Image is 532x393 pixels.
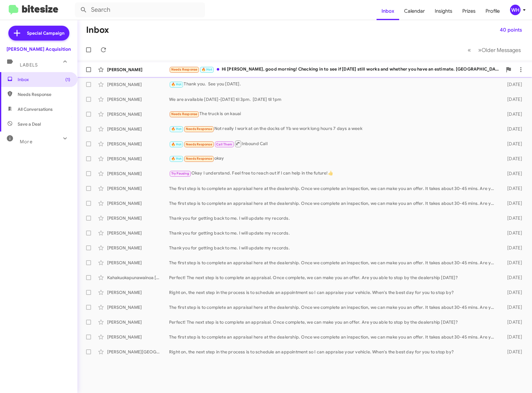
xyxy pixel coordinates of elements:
button: WH [505,5,525,15]
span: Special Campaign [27,30,64,36]
div: [DATE] [498,304,527,310]
span: Call Them [216,142,232,146]
span: More [20,139,33,145]
div: [PERSON_NAME] [107,156,169,162]
div: [DATE] [498,289,527,296]
div: [DATE] [498,215,527,221]
div: [PERSON_NAME] [107,289,169,296]
div: [DATE] [498,319,527,325]
div: Thank you for getting back to me. I will update my records. [169,230,498,236]
div: [DATE] [498,141,527,147]
div: The first step is to complete an appraisal here at the dealership. Once we complete an inspection... [169,200,498,206]
div: Inbound Call [169,140,498,148]
button: Next [474,44,525,56]
div: Okay I understand. Feel free to reach out if I can help in the future!👍 [169,170,498,177]
div: [DATE] [498,334,527,340]
span: (1) [65,76,70,83]
div: [PERSON_NAME] [107,171,169,177]
div: [DATE] [498,230,527,236]
h1: Inbox [86,25,109,35]
div: [DATE] [498,260,527,266]
div: [PERSON_NAME] [107,200,169,206]
span: Try Pausing [171,171,189,175]
div: [PERSON_NAME] [107,319,169,325]
div: okay [169,155,498,162]
span: 🔥 Hot [171,157,182,161]
span: 🔥 Hot [202,67,212,71]
div: Perfect! The next step is to complete an appraisal. Once complete, we can make you an offer. Are ... [169,274,498,281]
div: The truck is on kauai [169,110,498,118]
div: We are available [DATE]-[DATE] til 3pm. [DATE] til 1pm [169,96,498,102]
span: Needs Response [186,127,212,131]
div: The first step is to complete an appraisal here at the dealership. Once we complete an inspection... [169,185,498,192]
div: [DATE] [498,349,527,355]
div: [PERSON_NAME] [107,185,169,192]
div: Thank you. See you [DATE]. [169,81,498,88]
div: [PERSON_NAME] [107,111,169,117]
span: Inbox [18,76,70,83]
div: [DATE] [498,96,527,102]
div: The first step is to complete an appraisal here at the dealership. Once we complete an inspection... [169,304,498,310]
span: Needs Response [186,157,212,161]
div: The first step is to complete an appraisal here at the dealership. Once we complete an inspection... [169,334,498,340]
div: [PERSON_NAME] [107,334,169,340]
div: Hi [PERSON_NAME], good morning! Checking in to see if [DATE] still works and whether you have an ... [169,66,502,73]
div: Thank you for getting back to me. I will update my records. [169,215,498,221]
span: Save a Deal [18,121,41,127]
div: Right on, the next step in the process is to schedule an appointment so I can appraise your vehic... [169,289,498,296]
span: 🔥 Hot [171,127,182,131]
input: Search [75,2,205,17]
div: [PERSON_NAME] [107,260,169,266]
span: Profile [481,2,505,20]
div: [DATE] [498,245,527,251]
div: [PERSON_NAME] [107,230,169,236]
span: » [478,46,482,54]
div: [DATE] [498,111,527,117]
span: Older Messages [482,47,521,54]
div: [DATE] [498,185,527,192]
div: [PERSON_NAME] Acquisition [7,46,71,52]
div: [DATE] [498,171,527,177]
div: Right on, the next step in the process is to schedule an appointment so I can appraise your vehic... [169,349,498,355]
div: [DATE] [498,200,527,206]
div: Not really I work at on the docks of Yb we work long hours 7 days a week [169,125,498,132]
a: Insights [430,2,457,20]
div: [PERSON_NAME] [107,141,169,147]
span: Needs Response [18,91,70,97]
div: [PERSON_NAME] [107,304,169,310]
div: [DATE] [498,156,527,162]
a: Prizes [457,2,481,20]
div: Thank you for getting back to me. I will update my records. [169,245,498,251]
span: 🔥 Hot [171,82,182,86]
button: Previous [464,44,475,56]
div: [PERSON_NAME] [107,81,169,88]
div: The first step is to complete an appraisal here at the dealership. Once we complete an inspection... [169,260,498,266]
a: Special Campaign [8,26,69,41]
a: Inbox [377,2,399,20]
div: [PERSON_NAME] [107,245,169,251]
a: Calendar [399,2,430,20]
button: 40 points [495,24,527,36]
nav: Page navigation example [464,44,525,56]
div: [PERSON_NAME][GEOGRAPHIC_DATA] [107,349,169,355]
div: [DATE] [498,274,527,281]
span: Needs Response [171,67,198,71]
span: Labels [20,62,38,68]
div: [PERSON_NAME] [107,96,169,102]
span: « [468,46,471,54]
div: Perfect! The next step is to complete an appraisal. Once complete, we can make you an offer. Are ... [169,319,498,325]
div: [PERSON_NAME] [107,126,169,132]
div: [DATE] [498,126,527,132]
span: Needs Response [186,142,212,146]
span: 40 points [500,24,522,36]
div: [DATE] [498,81,527,88]
span: Needs Response [171,112,198,116]
span: All Conversations [18,106,53,112]
div: [PERSON_NAME] [107,215,169,221]
div: Kahakuokapunawainoa [PERSON_NAME] [107,274,169,281]
div: [PERSON_NAME] [107,67,169,73]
